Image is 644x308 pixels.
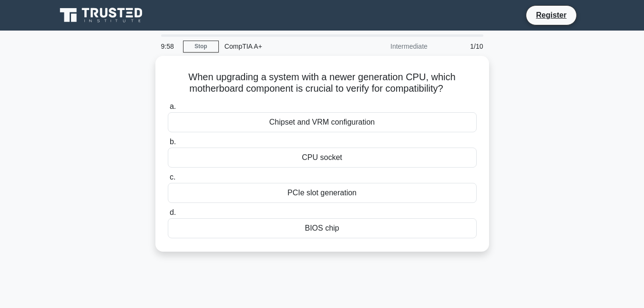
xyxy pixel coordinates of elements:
[530,9,572,21] a: Register
[170,102,176,110] span: a.
[350,37,433,56] div: Intermediate
[168,218,477,238] div: BIOS chip
[170,208,176,216] span: d.
[219,37,350,56] div: CompTIA A+
[168,112,477,132] div: Chipset and VRM configuration
[170,138,176,146] span: b.
[167,71,478,95] h5: When upgrading a system with a newer generation CPU, which motherboard component is crucial to ve...
[183,41,219,53] a: Stop
[155,37,183,56] div: 9:58
[170,173,175,181] span: c.
[168,148,477,168] div: CPU socket
[168,183,477,203] div: PCIe slot generation
[433,37,489,56] div: 1/10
